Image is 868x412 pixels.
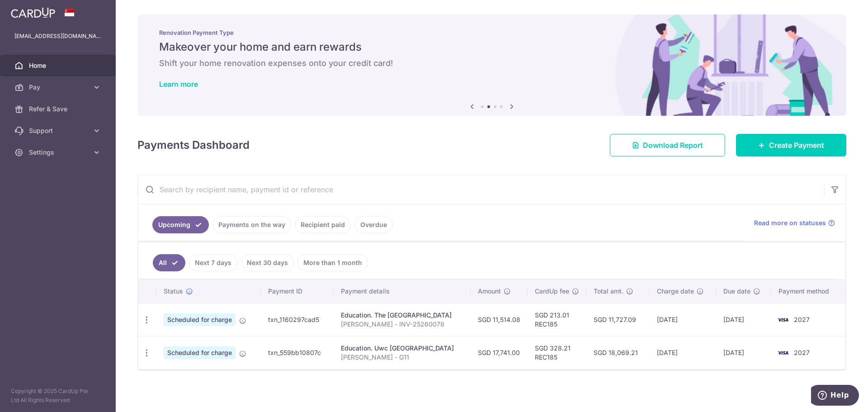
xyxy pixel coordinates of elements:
[716,336,772,369] td: [DATE]
[528,303,586,336] td: SGD 213.01 REC185
[471,303,528,336] td: SGD 11,514.08
[723,287,750,296] span: Due date
[774,347,792,358] img: Bank Card
[334,279,471,303] th: Payment details
[771,279,845,303] th: Payment method
[261,279,333,303] th: Payment ID
[14,32,101,41] p: [EMAIL_ADDRESS][DOMAIN_NAME]
[794,316,810,323] span: 2027
[153,254,185,271] a: All
[189,254,237,271] a: Next 7 days
[137,137,250,153] h4: Payments Dashboard
[716,303,772,336] td: [DATE]
[341,344,464,353] div: Education. Uwc [GEOGRAPHIC_DATA]
[769,140,824,151] span: Create Payment
[471,336,528,369] td: SGD 17,741.00
[29,61,89,70] span: Home
[610,134,725,156] a: Download Report
[212,216,291,233] a: Payments on the way
[29,104,89,114] span: Refer & Save
[811,385,859,407] iframe: Opens a widget where you can find more information
[152,216,209,233] a: Upcoming
[594,287,623,296] span: Total amt.
[341,320,464,329] p: [PERSON_NAME] - INV-25260078
[29,83,89,92] span: Pay
[535,287,569,296] span: CardUp fee
[164,346,236,359] span: Scheduled for charge
[297,254,368,271] a: More than 1 month
[295,216,351,233] a: Recipient paid
[29,148,89,157] span: Settings
[241,254,294,271] a: Next 30 days
[11,7,55,18] img: CardUp
[650,303,716,336] td: [DATE]
[159,29,825,36] p: Renovation Payment Type
[794,349,810,356] span: 2027
[29,126,89,135] span: Support
[341,311,464,320] div: Education. The [GEOGRAPHIC_DATA]
[478,287,501,296] span: Amount
[657,287,694,296] span: Charge date
[159,40,825,54] h5: Makeover your home and earn rewards
[138,175,824,204] input: Search by recipient name, payment id or reference
[164,313,236,326] span: Scheduled for charge
[736,134,846,156] a: Create Payment
[586,336,650,369] td: SGD 18,069.21
[137,14,846,116] img: Renovation banner
[354,216,393,233] a: Overdue
[650,336,716,369] td: [DATE]
[754,218,835,227] a: Read more on statuses
[643,140,703,151] span: Download Report
[754,218,826,227] span: Read more on statuses
[261,303,333,336] td: txn_1160297cad5
[159,58,825,69] h6: Shift your home renovation expenses onto your credit card!
[528,336,586,369] td: SGD 328.21 REC185
[774,314,792,325] img: Bank Card
[341,353,464,362] p: [PERSON_NAME] - G11
[164,287,183,296] span: Status
[261,336,333,369] td: txn_559bb10807c
[159,80,198,89] a: Learn more
[586,303,650,336] td: SGD 11,727.09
